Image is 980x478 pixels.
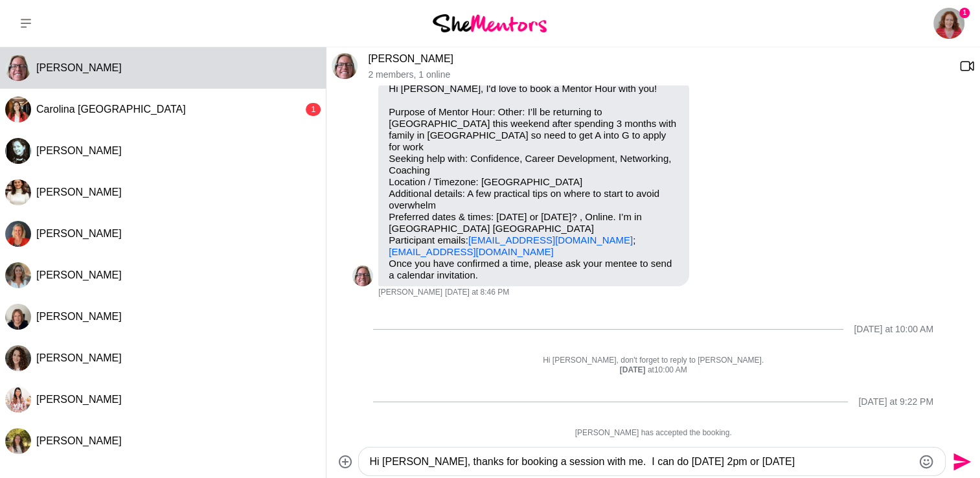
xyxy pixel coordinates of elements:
[433,14,547,32] img: She Mentors Logo
[36,435,122,446] span: [PERSON_NAME]
[5,138,31,164] div: Paula Kerslake
[36,269,122,280] span: [PERSON_NAME]
[5,304,31,330] img: N
[306,103,321,116] div: 1
[5,221,31,247] img: L
[5,387,31,413] div: Emily Wong
[5,428,31,454] div: Anne Verdonk
[5,262,31,288] img: A
[36,394,122,405] span: [PERSON_NAME]
[946,447,975,476] button: Send
[620,365,648,374] strong: [DATE]
[5,97,31,122] div: Carolina Portugal
[5,262,31,288] div: Alicia Visser
[933,8,964,39] a: Carmel Murphy1
[5,179,31,205] div: Ashley
[5,304,31,330] div: Nicole
[369,454,913,470] textarea: Type your message
[5,345,31,371] div: Nicki Cottam
[445,288,509,298] time: 2025-08-29T08:46:52.506Z
[933,8,964,39] img: Carmel Murphy
[352,428,954,438] p: [PERSON_NAME] has accepted the booking.
[332,53,358,79] div: Carin
[5,221,31,247] div: Lesley Auchterlonie
[36,104,186,115] span: Carolina [GEOGRAPHIC_DATA]
[854,324,933,335] div: [DATE] at 10:00 AM
[389,106,679,258] p: Purpose of Mentor Hour: Other: I’ll be returning to [GEOGRAPHIC_DATA] this weekend after spending...
[5,179,31,205] img: A
[918,454,934,470] button: Emoji picker
[858,396,933,407] div: [DATE] at 9:22 PM
[5,387,31,413] img: E
[36,228,122,239] span: [PERSON_NAME]
[389,246,553,257] a: [EMAIL_ADDRESS][DOMAIN_NAME]
[5,138,31,164] img: P
[368,53,453,64] a: [PERSON_NAME]
[36,145,122,156] span: [PERSON_NAME]
[352,266,373,286] div: Carin
[5,428,31,454] img: A
[468,234,633,245] a: [EMAIL_ADDRESS][DOMAIN_NAME]
[332,53,358,79] img: C
[5,55,31,81] div: Carin
[389,83,679,95] p: Hi [PERSON_NAME], I'd love to book a Mentor Hour with you!
[368,69,949,80] p: 2 members , 1 online
[36,187,122,198] span: [PERSON_NAME]
[36,352,122,363] span: [PERSON_NAME]
[5,97,31,122] img: C
[378,288,442,298] span: [PERSON_NAME]
[5,345,31,371] img: N
[352,266,373,286] img: C
[389,258,679,281] p: Once you have confirmed a time, please ask your mentee to send a calendar invitation.
[352,365,954,376] div: at 10:00 AM
[352,356,954,366] p: Hi [PERSON_NAME], don't forget to reply to [PERSON_NAME].
[959,8,970,18] span: 1
[36,311,122,322] span: [PERSON_NAME]
[36,62,122,73] span: [PERSON_NAME]
[5,55,31,81] img: C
